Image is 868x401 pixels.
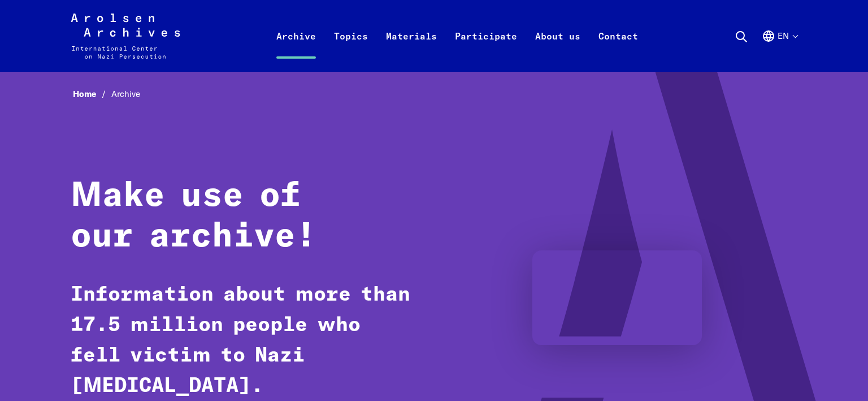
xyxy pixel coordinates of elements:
a: Archive [267,27,325,72]
a: Contact [589,27,647,72]
h1: Make use of our archive! [71,176,414,257]
a: Materials [377,27,446,72]
a: Home [73,89,111,99]
a: Topics [325,27,377,72]
a: About us [526,27,589,72]
nav: Breadcrumb [71,86,797,103]
button: English, language selection [762,29,797,70]
nav: Primary [267,14,647,59]
span: Archive [111,89,140,99]
a: Participate [446,27,526,72]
